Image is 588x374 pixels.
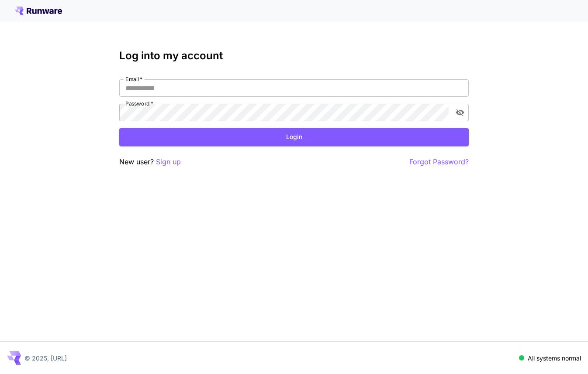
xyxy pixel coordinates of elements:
label: Password [125,100,153,107]
label: Email [125,75,142,83]
h3: Log into my account [119,50,469,62]
p: © 2025, [URL] [24,354,67,363]
button: Login [119,128,469,146]
p: All systems normal [528,354,581,363]
button: toggle password visibility [452,105,468,120]
p: New user? [119,156,181,167]
button: Forgot Password? [409,156,469,167]
button: Sign up [156,156,181,167]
